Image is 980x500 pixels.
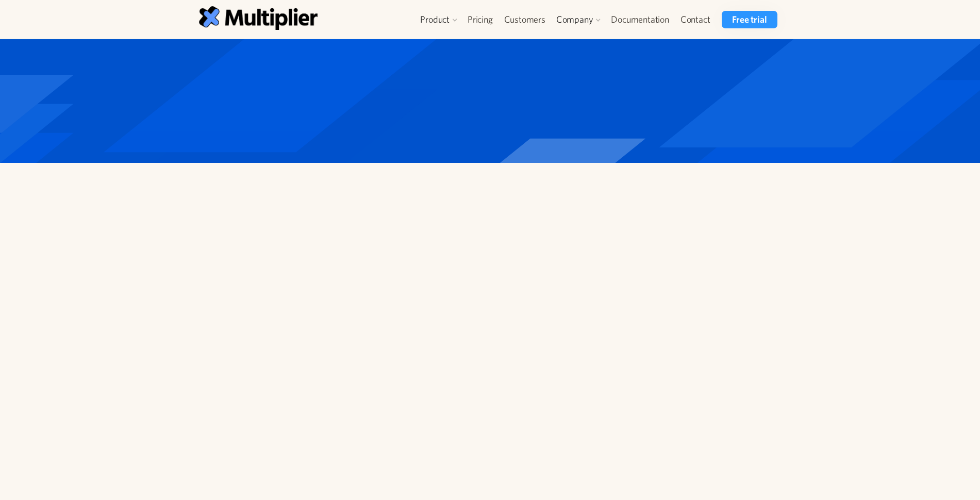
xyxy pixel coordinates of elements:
[415,11,462,28] div: Product
[556,13,593,26] div: Company
[462,11,499,28] a: Pricing
[499,11,551,28] a: Customers
[675,11,716,28] a: Contact
[551,11,606,28] div: Company
[722,11,777,28] a: Free trial
[605,11,674,28] a: Documentation
[420,13,450,26] div: Product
